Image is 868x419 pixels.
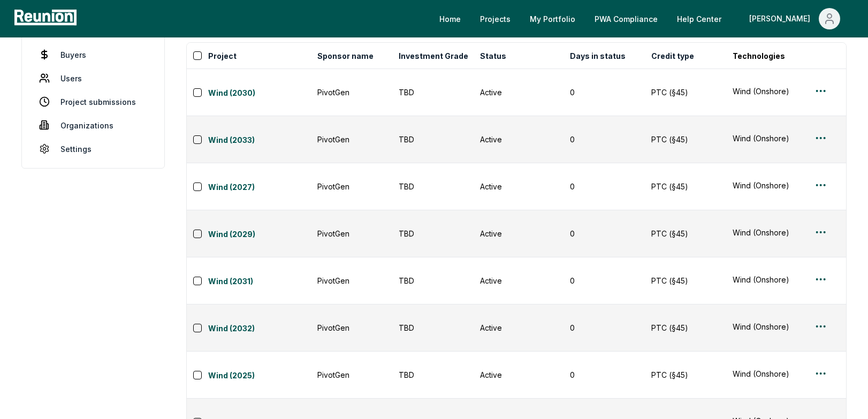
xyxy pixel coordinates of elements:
[399,228,467,239] div: TBD
[480,134,557,145] div: Active
[399,369,467,380] div: TBD
[208,132,311,147] button: Wind (2033)
[471,8,519,29] a: Projects
[480,228,557,239] div: Active
[733,274,801,285] button: Wind (Onshore)
[208,228,311,241] a: Wind (2029)
[570,228,638,239] div: 0
[586,8,666,29] a: PWA Compliance
[651,275,720,286] div: PTC (§45)
[208,226,311,241] button: Wind (2029)
[399,322,467,333] div: TBD
[317,228,386,239] div: PivotGen
[651,322,720,333] div: PTC (§45)
[317,181,386,192] div: PivotGen
[480,275,557,286] div: Active
[208,87,311,100] a: Wind (2030)
[31,67,156,89] a: Users
[431,8,857,29] nav: Main
[31,91,156,112] a: Project submissions
[651,87,720,98] div: PTC (§45)
[208,276,311,288] a: Wind (2031)
[570,322,638,333] div: 0
[733,321,801,332] button: Wind (Onshore)
[570,369,638,380] div: 0
[208,85,311,100] button: Wind (2030)
[521,8,584,29] a: My Portfolio
[733,180,801,191] button: Wind (Onshore)
[317,275,386,286] div: PivotGen
[733,227,801,238] button: Wind (Onshore)
[651,134,720,145] div: PTC (§45)
[397,45,470,66] button: Investment Grade
[651,369,720,380] div: PTC (§45)
[317,322,386,333] div: PivotGen
[317,134,386,145] div: PivotGen
[570,134,638,145] div: 0
[317,87,386,98] div: PivotGen
[651,228,720,239] div: PTC (§45)
[733,368,801,379] button: Wind (Onshore)
[208,370,311,383] a: Wind (2025)
[480,369,557,380] div: Active
[570,87,638,98] div: 0
[208,323,311,336] a: Wind (2032)
[733,133,801,144] button: Wind (Onshore)
[733,86,801,97] button: Wind (Onshore)
[480,87,557,98] div: Active
[568,45,628,66] button: Days in status
[31,115,156,136] a: Organizations
[317,369,386,380] div: PivotGen
[208,321,311,336] button: Wind (2032)
[399,134,467,145] div: TBD
[31,44,156,65] a: Buyers
[206,45,239,66] button: Project
[208,179,311,194] button: Wind (2027)
[431,8,469,29] a: Home
[668,8,730,29] a: Help Center
[749,8,814,29] div: [PERSON_NAME]
[208,134,311,147] a: Wind (2033)
[315,45,376,66] button: Sponsor name
[31,138,156,159] a: Settings
[399,87,467,98] div: TBD
[208,368,311,383] button: Wind (2025)
[649,45,696,66] button: Credit type
[208,273,311,288] button: Wind (2031)
[399,181,467,192] div: TBD
[570,275,638,286] div: 0
[208,181,311,194] a: Wind (2027)
[399,275,467,286] div: TBD
[480,181,557,192] div: Active
[570,181,638,192] div: 0
[651,181,720,192] div: PTC (§45)
[741,8,849,29] button: [PERSON_NAME]
[480,322,557,333] div: Active
[478,45,508,66] button: Status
